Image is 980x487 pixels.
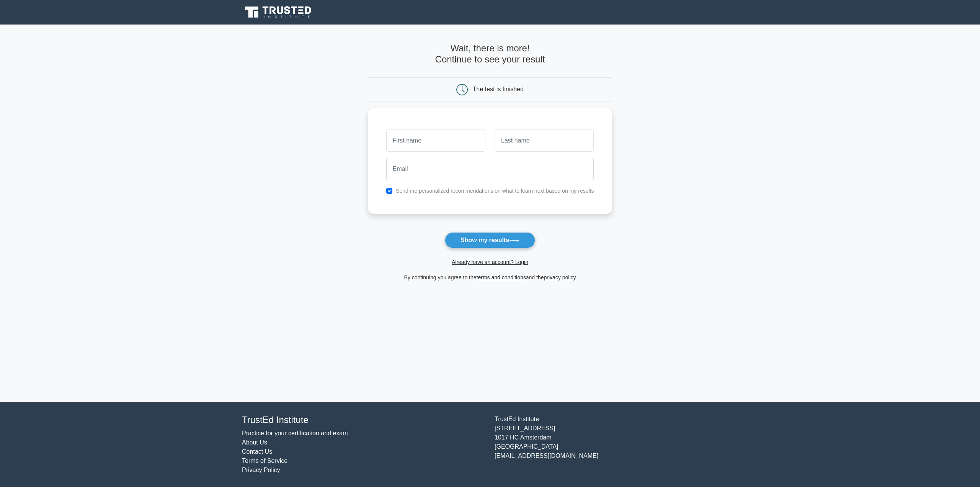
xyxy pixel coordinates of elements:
a: terms and conditions [477,274,526,280]
a: Already have an account? Login [452,259,528,265]
a: About Us [242,439,267,446]
a: Terms of Service [242,457,287,464]
div: TrustEd Institute [STREET_ADDRESS] 1017 HC Amsterdam [GEOGRAPHIC_DATA] [EMAIL_ADDRESS][DOMAIN_NAME] [490,415,743,475]
a: Practice for your certification and exam [242,430,348,436]
div: The test is finished [473,86,524,92]
a: Contact Us [242,448,272,455]
h4: Wait, there is more! Continue to see your result [368,43,612,65]
button: Show my results [445,232,535,248]
label: Send me personalized recommendations on what to learn next based on my results [396,188,594,194]
input: Last name [495,130,594,152]
div: By continuing you agree to the and the [363,273,617,282]
input: First name [386,130,485,152]
a: Privacy Policy [242,467,280,473]
a: privacy policy [544,274,576,280]
input: Email [386,158,594,180]
h4: TrustEd Institute [242,415,485,426]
